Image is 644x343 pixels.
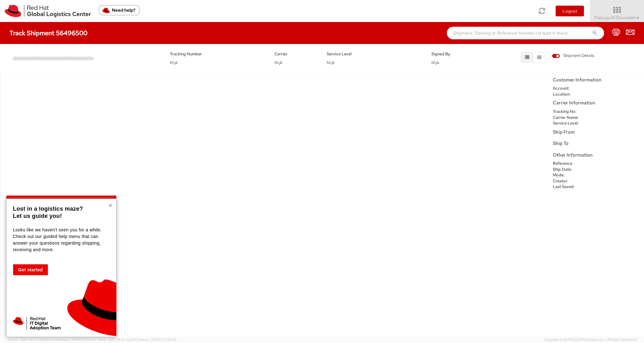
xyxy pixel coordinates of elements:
span: ▼ [636,15,640,20]
dt: Service Level: [548,120,589,126]
h5: Tracking Number [170,52,265,56]
dt: Creator: [548,178,589,184]
h5: Carrier [275,52,318,56]
input: Shipment, Tracking or Reference Number (at least 4 chars) [447,27,604,39]
span: N\A [327,60,335,65]
span: master, [DATE] 11:54:36 [59,337,96,342]
span: Server: 2025.16.0-21b0bc45e7b [8,337,96,342]
h5: Carrier Information [553,100,641,106]
h5: Customer Information [553,77,641,83]
span: N\A [431,60,439,65]
label: Shipment Details [552,53,594,60]
span: Client: 2025.14.0-cea8157 [97,337,177,342]
button: Close [108,202,112,208]
h5: Ship From [553,130,641,135]
span: N\A [275,60,282,65]
dt: Account: [548,86,589,91]
img: rh-logistics-00dfa346123c4ec078e1.svg [5,5,91,17]
span: master, [DATE] 12:25:43 [138,337,177,342]
button: Logout [556,6,584,16]
dt: Location: [548,91,589,97]
strong: Let us guide you! [13,213,62,219]
h5: Service Level [327,52,422,56]
button: Need help? [99,5,140,15]
dt: Carrier Name: [548,115,589,121]
button: Get started [13,264,48,275]
h5: Ship To [553,141,641,146]
p: Looks like we haven't seen you for a while. Check out our guided help menu that can answer your q... [13,227,108,253]
h5: Signed By [431,52,475,56]
span: N\A [170,60,178,65]
strong: Lost in a logistics maze? [13,206,83,212]
dt: Reference: [548,161,589,167]
h5: Other Information [553,152,641,158]
dt: Last Saved: [548,184,589,190]
span: Patrycja Al Shureideh [594,15,640,20]
dt: Tracking No: [548,109,589,115]
dt: Ship Date: [548,167,589,173]
span: Copyright © [DATE]-[DATE] Agistix Inc., All Rights Reserved [544,337,636,342]
span: Shipment Details [552,53,594,59]
h4: Track Shipment 56496500 [9,30,87,36]
dt: Mode: [548,172,589,178]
